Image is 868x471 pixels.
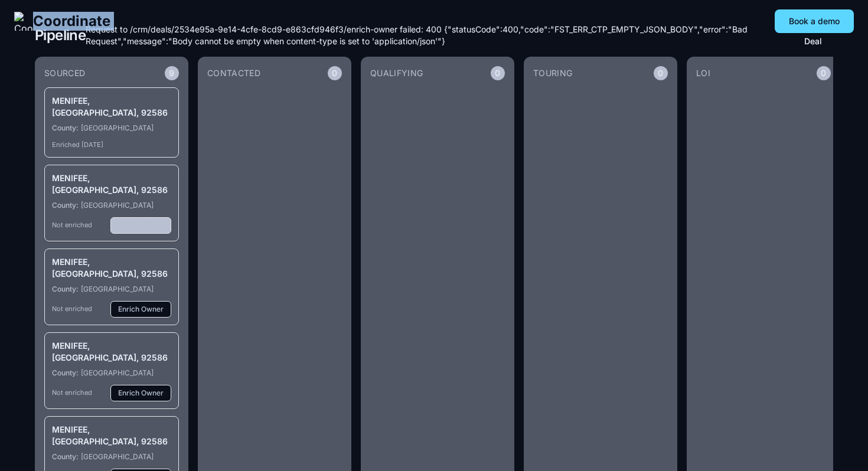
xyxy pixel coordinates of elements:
[52,123,79,133] dt: County:
[44,332,179,409] article: MENIFEE, [GEOGRAPHIC_DATA], 92586County:[GEOGRAPHIC_DATA]Not enrichedEnrich Owner
[110,217,171,234] button: Enrich Owner
[52,388,92,398] span: Not enriched
[81,368,154,378] dd: [GEOGRAPHIC_DATA]
[52,201,79,210] dt: County:
[110,385,171,401] button: Enrich Owner
[44,248,179,325] article: MENIFEE, [GEOGRAPHIC_DATA], 92586County:[GEOGRAPHIC_DATA]Not enrichedEnrich Owner
[52,340,171,364] h3: MENIFEE, [GEOGRAPHIC_DATA], 92586
[696,67,710,79] span: loi
[52,256,171,280] h3: MENIFEE, [GEOGRAPHIC_DATA], 92586
[14,12,33,31] img: Coordinate
[81,284,154,294] dd: [GEOGRAPHIC_DATA]
[328,66,342,80] span: 0
[52,368,79,378] dt: County:
[533,67,572,79] span: touring
[207,67,260,79] span: contacted
[81,201,154,210] dd: [GEOGRAPHIC_DATA]
[52,172,171,196] h3: MENIFEE, [GEOGRAPHIC_DATA], 92586
[110,301,171,318] button: Enrich Owner
[817,66,831,80] span: 0
[654,66,668,80] span: 0
[44,165,179,241] article: MENIFEE, [GEOGRAPHIC_DATA], 92586County:[GEOGRAPHIC_DATA]Not enrichedEnrich Owner
[33,12,110,31] span: Coordinate
[52,304,92,314] span: Not enriched
[165,66,179,80] span: 9
[14,12,110,31] a: Coordinate
[44,87,179,158] article: MENIFEE, [GEOGRAPHIC_DATA], 92586County:[GEOGRAPHIC_DATA]Enriched [DATE]
[52,284,79,294] dt: County:
[52,220,92,230] span: Not enriched
[44,67,85,79] span: sourced
[81,123,154,133] dd: [GEOGRAPHIC_DATA]
[370,67,423,79] span: qualifying
[81,452,154,462] dd: [GEOGRAPHIC_DATA]
[793,26,833,45] button: New Deal
[52,452,79,462] dt: County:
[52,140,103,150] span: Enriched [DATE]
[52,95,171,119] h3: MENIFEE, [GEOGRAPHIC_DATA], 92586
[491,66,505,80] span: 0
[775,9,854,33] button: Book a demo
[52,424,171,447] h3: MENIFEE, [GEOGRAPHIC_DATA], 92586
